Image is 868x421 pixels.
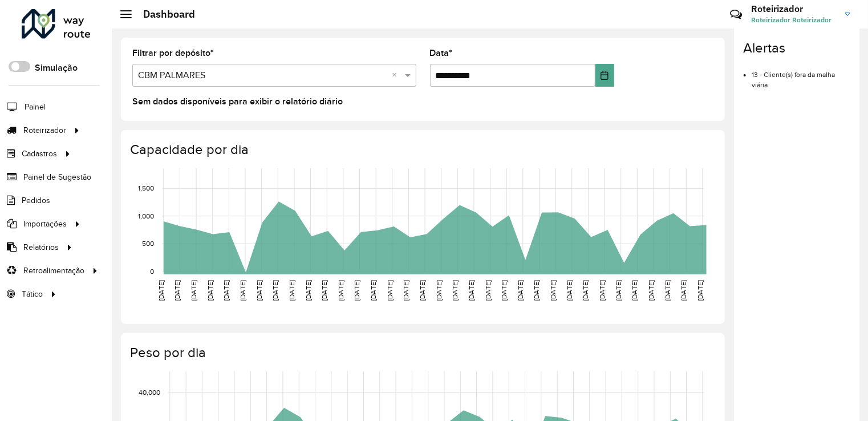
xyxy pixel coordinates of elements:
[468,280,475,301] text: [DATE]
[743,40,850,56] h4: Alertas
[255,280,263,301] text: [DATE]
[615,280,622,301] text: [DATE]
[138,212,154,220] text: 1,000
[288,280,295,301] text: [DATE]
[451,280,459,301] text: [DATE]
[430,46,453,60] label: Data
[190,280,197,301] text: [DATE]
[130,345,713,361] h4: Peso por dia
[206,280,214,301] text: [DATE]
[751,15,837,25] span: Roteirizador Roteirizador
[595,64,615,87] button: Choose Date
[271,280,279,301] text: [DATE]
[500,280,508,301] text: [DATE]
[23,124,66,136] span: Roteirizador
[484,280,492,301] text: [DATE]
[582,280,590,301] text: [DATE]
[566,280,573,301] text: [DATE]
[321,280,328,301] text: [DATE]
[22,148,57,160] span: Cadastros
[23,241,59,253] span: Relatórios
[132,46,214,60] label: Filtrar por depósito
[751,3,837,14] h3: Roteirizador
[594,3,713,34] div: Críticas? Dúvidas? Elogios? Sugestões? Entre em contato conosco!
[533,280,541,301] text: [DATE]
[724,2,748,27] a: Contato Rápido
[419,280,426,301] text: [DATE]
[174,280,181,301] text: [DATE]
[132,8,195,21] h2: Dashboard
[132,95,343,108] label: Sem dados disponíveis para exibir o relatório diário
[35,61,78,75] label: Simulação
[130,141,713,158] h4: Capacidade por dia
[222,280,230,301] text: [DATE]
[696,280,704,301] text: [DATE]
[647,280,655,301] text: [DATE]
[549,280,557,301] text: [DATE]
[25,101,46,113] span: Painel
[598,280,606,301] text: [DATE]
[337,280,344,301] text: [DATE]
[664,280,671,301] text: [DATE]
[403,280,410,301] text: [DATE]
[517,280,524,301] text: [DATE]
[752,61,850,90] li: 13 - Cliente(s) fora da malha viária
[435,280,443,301] text: [DATE]
[370,280,377,301] text: [DATE]
[680,280,687,301] text: [DATE]
[157,280,165,301] text: [DATE]
[138,184,154,192] text: 1,500
[150,268,154,275] text: 0
[239,280,246,301] text: [DATE]
[142,240,154,247] text: 500
[354,280,361,301] text: [DATE]
[23,171,91,183] span: Painel de Sugestão
[139,388,160,396] text: 40,000
[23,218,67,230] span: Importações
[23,265,84,277] span: Retroalimentação
[22,288,43,300] span: Tático
[305,280,312,301] text: [DATE]
[22,195,50,207] span: Pedidos
[392,68,402,82] span: Clear all
[386,280,394,301] text: [DATE]
[631,280,639,301] text: [DATE]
